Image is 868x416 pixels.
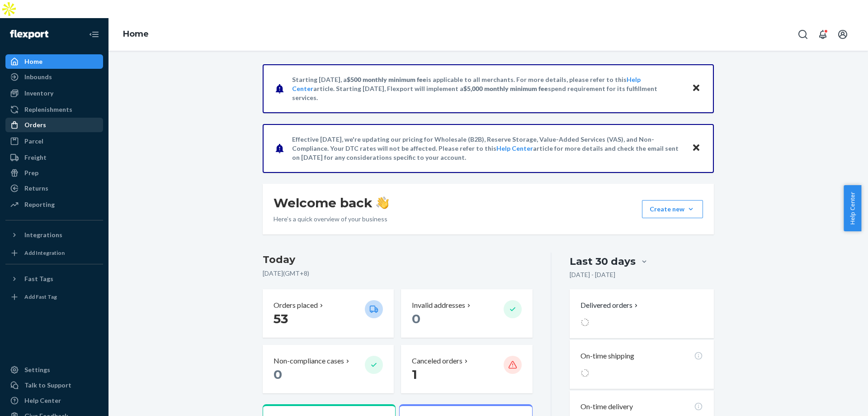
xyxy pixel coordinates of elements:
[412,311,420,326] span: 0
[274,300,318,311] p: Orders placed
[274,215,389,224] p: Here’s a quick overview of your business
[5,393,103,408] a: Help Center
[347,76,426,83] span: $500 monthly minimum fee
[5,54,103,69] a: Home
[570,254,636,268] div: Last 30 days
[814,25,832,43] button: Open notifications
[24,120,46,129] div: Orders
[5,134,103,148] a: Parcel
[5,290,103,304] a: Add Fast Tag
[24,89,53,98] div: Inventory
[274,356,344,366] p: Non-compliance cases
[85,25,103,43] button: Close Navigation
[690,82,702,95] button: Close
[5,150,103,165] a: Freight
[570,270,615,279] p: [DATE] - [DATE]
[5,86,103,100] a: Inventory
[844,185,861,231] button: Help Center
[580,402,633,412] p: On-time delivery
[376,196,389,209] img: hand-wave emoji
[263,269,533,278] p: [DATE] ( GMT+8 )
[580,351,634,361] p: On-time shipping
[580,300,640,311] button: Delivered orders
[10,30,48,39] img: Flexport logo
[24,365,50,374] div: Settings
[274,367,282,382] span: 0
[24,230,62,239] div: Integrations
[5,118,103,132] a: Orders
[24,153,47,162] div: Freight
[5,166,103,180] a: Prep
[24,184,48,193] div: Returns
[5,228,103,242] button: Integrations
[412,367,417,382] span: 1
[24,249,65,257] div: Add Integration
[24,396,61,405] div: Help Center
[123,29,149,39] a: Home
[292,135,683,162] p: Effective [DATE], we're updating our pricing for Wholesale (B2B), Reserve Storage, Value-Added Se...
[5,272,103,286] button: Fast Tags
[263,345,394,393] button: Non-compliance cases 0
[5,378,103,392] a: Talk to Support
[690,142,702,155] button: Close
[24,200,55,209] div: Reporting
[5,102,103,117] a: Replenishments
[274,195,389,211] h1: Welcome back
[24,168,38,177] div: Prep
[496,144,533,152] a: Help Center
[412,300,465,311] p: Invalid addresses
[5,363,103,377] a: Settings
[24,274,53,283] div: Fast Tags
[794,25,812,43] button: Open Search Box
[5,70,103,84] a: Inbounds
[5,246,103,260] a: Add Integration
[116,21,156,48] ol: breadcrumbs
[24,381,71,390] div: Talk to Support
[5,181,103,196] a: Returns
[263,289,394,338] button: Orders placed 53
[24,72,52,81] div: Inbounds
[401,289,532,338] button: Invalid addresses 0
[463,85,548,92] span: $5,000 monthly minimum fee
[292,75,683,102] p: Starting [DATE], a is applicable to all merchants. For more details, please refer to this article...
[24,137,43,146] div: Parcel
[24,57,42,66] div: Home
[24,293,57,301] div: Add Fast Tag
[5,197,103,212] a: Reporting
[274,311,288,326] span: 53
[834,25,852,43] button: Open account menu
[412,356,462,366] p: Canceled orders
[642,200,703,218] button: Create new
[401,345,532,393] button: Canceled orders 1
[24,105,72,114] div: Replenishments
[263,253,533,267] h3: Today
